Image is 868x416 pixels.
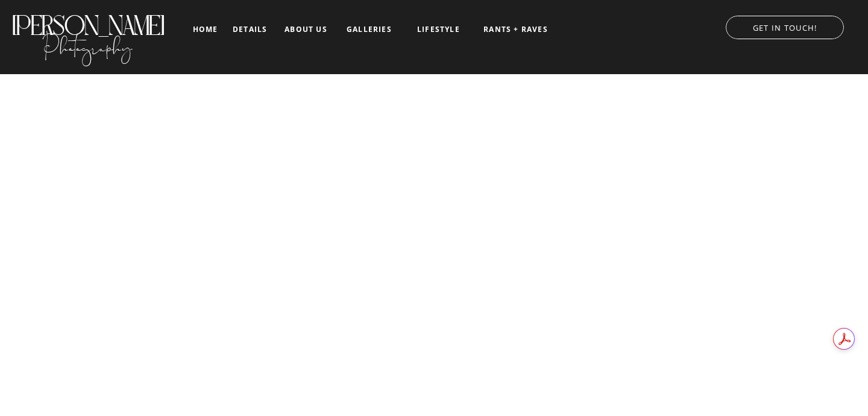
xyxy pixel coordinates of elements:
[10,10,165,30] a: [PERSON_NAME]
[203,265,666,334] h1: LUXURY WEDDING PHOTOGRAPHER based in [GEOGRAPHIC_DATA] [US_STATE]
[191,25,219,33] a: home
[233,25,267,33] a: details
[263,328,605,340] h3: DOCUMENTARY-STYLE PHOTOGRAPHY WITH A TOUCH OF EDITORIAL FLAIR
[106,292,762,324] h2: TELLING YOUR LOVE STORY
[344,25,394,34] a: galleries
[482,25,549,34] a: RANTS + RAVES
[281,25,331,34] a: about us
[10,24,165,63] a: Photography
[714,20,856,32] a: GET IN TOUCH!
[408,25,469,34] a: LIFESTYLE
